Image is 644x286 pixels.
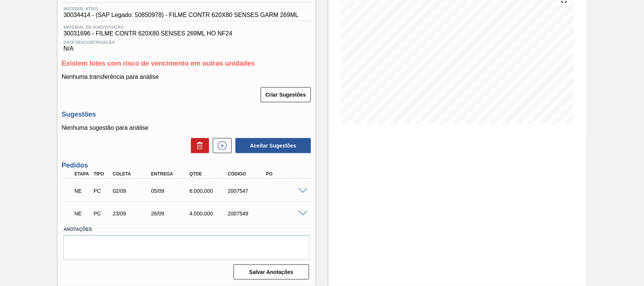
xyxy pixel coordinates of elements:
div: 02/09/2025 [111,188,154,194]
div: Nova sugestão [209,138,232,153]
div: 05/09/2025 [149,188,192,194]
button: Criar Sugestões [261,87,311,102]
div: 2007547 [226,188,269,194]
span: Material de Substituição [63,25,310,29]
div: Pedido de Compra [92,211,111,217]
div: Criar Sugestões [261,86,312,103]
p: Nenhuma sugestão para análise [61,125,312,131]
button: Aceitar Sugestões [235,138,311,153]
h3: Pedidos [61,161,312,169]
div: Entrega [149,171,192,177]
button: Salvar Anotações [234,264,309,280]
p: NE [74,211,90,217]
div: 2007549 [226,211,269,217]
span: Material ativo [63,6,298,11]
div: 6.000,000 [188,188,230,194]
span: Data Descontinuação [63,40,310,45]
h3: Sugestões [61,111,312,118]
div: Coleta [111,171,154,177]
p: NE [74,188,90,194]
div: N/A [61,37,312,52]
div: PO [264,171,307,177]
div: Pedido de Compra [92,188,111,194]
div: Qtde [188,171,230,177]
div: Tipo [92,171,111,177]
div: 23/09/2025 [111,211,154,217]
div: 4.000,000 [188,211,230,217]
div: Etapa [72,171,92,177]
label: Anotações [63,224,310,235]
span: 30031696 - FILME CONTR 620X80 SENSES 269ML HO NF24 [63,30,310,37]
span: Existem lotes com risco de vencimento em outras unidades [61,60,255,67]
div: Pedido em Negociação Emergencial [72,183,92,199]
div: Código [226,171,269,177]
span: 30034414 - (SAP Legado: 50850978) - FILME CONTR 620X80 SENSES GARM 269ML [63,12,298,18]
p: Nenhuma transferência para análise [61,74,312,80]
div: Aceitar Sugestões [232,137,312,154]
div: Pedido em Negociação Emergencial [72,205,92,222]
div: 26/09/2025 [149,211,192,217]
div: Excluir Sugestões [187,138,209,153]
